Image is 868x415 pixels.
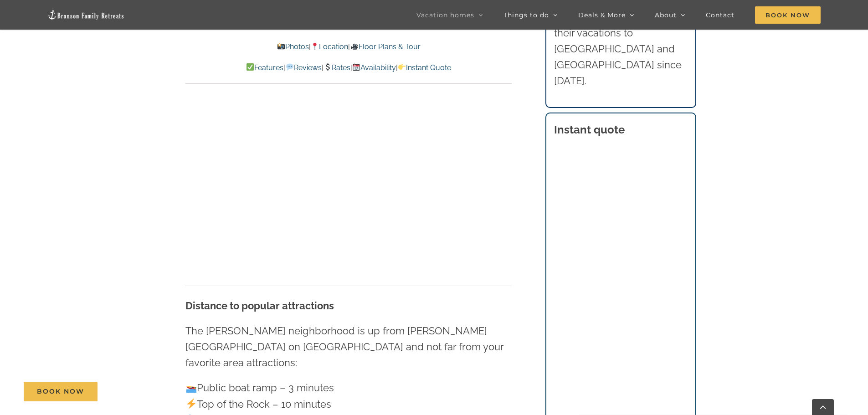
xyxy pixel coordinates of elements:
[503,12,549,18] span: Things to do
[37,388,84,395] span: Book Now
[706,12,734,18] span: Contact
[554,123,625,136] strong: Instant quote
[353,63,360,71] img: 📆
[47,10,125,20] img: Branson Family Retreats Logo
[185,62,512,74] p: | | | |
[185,102,459,261] iframe: 👉 Question we get a lot:"Can we walk to the lake to fish or swim?" #fishing #lakelife #vacation
[398,63,406,71] img: 👉
[186,399,196,409] img: ⚡️
[324,63,331,71] img: 💲
[247,63,254,71] img: ✅
[286,63,293,71] img: 💬
[578,12,626,18] span: Deals & More
[352,63,396,72] a: Availability
[398,63,451,72] a: Instant Quote
[285,63,321,72] a: Reviews
[277,42,309,51] a: Photos
[185,41,512,53] p: | |
[755,6,821,24] span: Book Now
[351,43,358,50] img: 🎥
[277,43,285,50] img: 📸
[185,300,334,312] strong: Distance to popular attractions
[24,382,98,401] a: Book Now
[185,323,512,371] p: The [PERSON_NAME] neighborhood is up from [PERSON_NAME][GEOGRAPHIC_DATA] on [GEOGRAPHIC_DATA] and...
[311,43,318,50] img: 📍
[350,42,420,51] a: Floor Plans & Tour
[324,63,350,72] a: Rates
[416,12,474,18] span: Vacation homes
[311,42,348,51] a: Location
[246,63,283,72] a: Features
[655,12,677,18] span: About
